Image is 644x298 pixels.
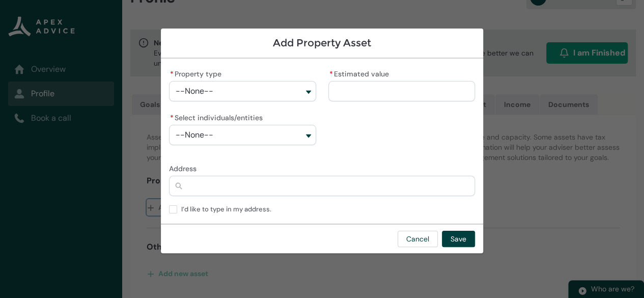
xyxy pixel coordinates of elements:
[169,125,316,145] button: Select individuals/entities
[169,37,475,49] h1: Add Property Asset
[169,161,201,174] label: Address
[329,69,333,78] abbr: required
[169,81,316,101] button: Property type
[398,231,438,247] button: Cancel
[170,69,174,78] abbr: required
[328,67,393,79] label: Estimated value
[176,87,213,96] span: --None--
[442,231,475,247] button: Save
[169,67,226,79] label: Property type
[169,111,267,123] label: Select individuals/entities
[176,130,213,140] span: --None--
[181,203,275,213] span: I’d like to type in my address.
[170,113,174,122] abbr: required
